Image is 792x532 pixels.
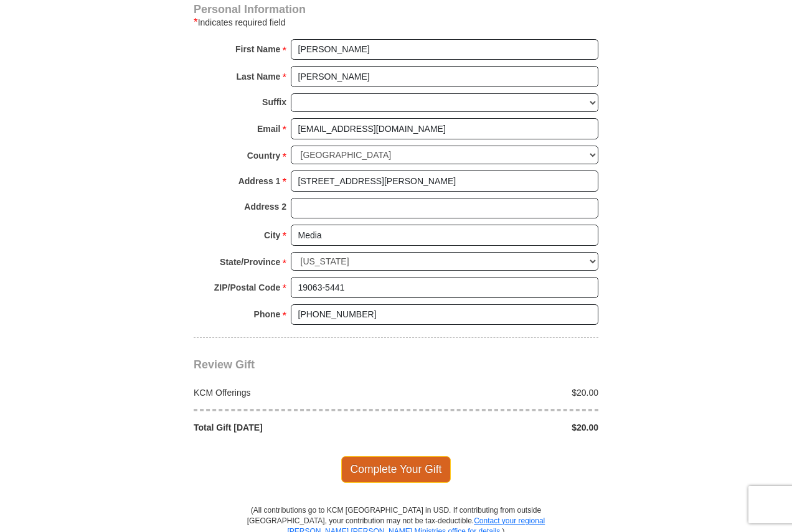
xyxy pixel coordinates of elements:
h4: Personal Information [194,4,598,14]
div: $20.00 [396,421,605,434]
strong: Last Name [237,68,281,85]
span: Complete Your Gift [341,456,451,482]
div: Indicates required field [194,15,598,30]
strong: Address 1 [238,172,281,190]
strong: Country [247,147,281,164]
strong: ZIP/Postal Code [214,279,281,296]
span: Review Gift [194,358,255,371]
strong: Suffix [262,93,286,111]
strong: Email [257,120,280,138]
strong: Phone [254,306,281,323]
div: Total Gift [DATE] [187,421,397,434]
div: $20.00 [396,386,605,399]
strong: State/Province [220,253,280,271]
strong: Address 2 [244,198,286,215]
strong: First Name [235,40,280,58]
strong: City [264,226,280,244]
div: KCM Offerings [187,386,397,399]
